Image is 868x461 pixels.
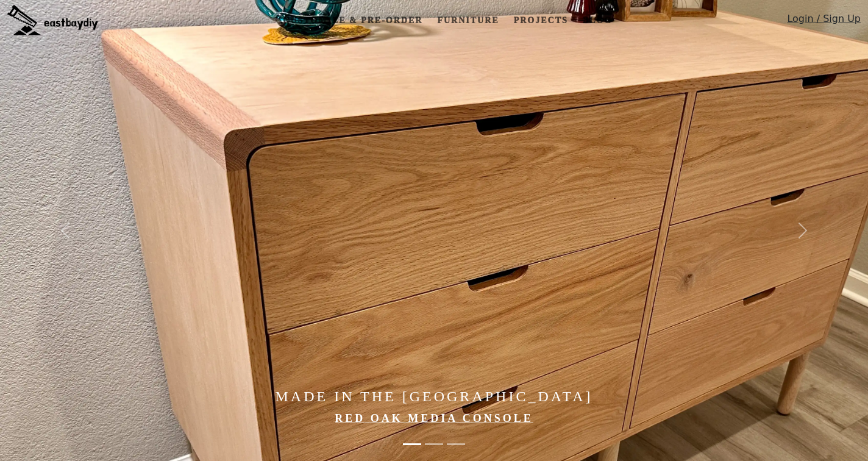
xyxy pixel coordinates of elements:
[509,9,573,32] a: Projects
[7,5,98,35] img: eastbaydiy
[432,9,503,32] a: Furniture
[425,437,443,451] button: Japanese-Style Limited Edition
[447,437,465,451] button: Elevate Your Home with Handcrafted Japanese-Style Furniture
[403,437,421,451] button: Made in the Bay Area
[578,9,617,32] a: Blog
[130,388,738,406] h4: Made in the [GEOGRAPHIC_DATA]
[335,412,533,424] a: Red Oak Media Console
[787,12,861,32] a: Login / Sign Up
[278,9,427,32] a: Customize & Pre-order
